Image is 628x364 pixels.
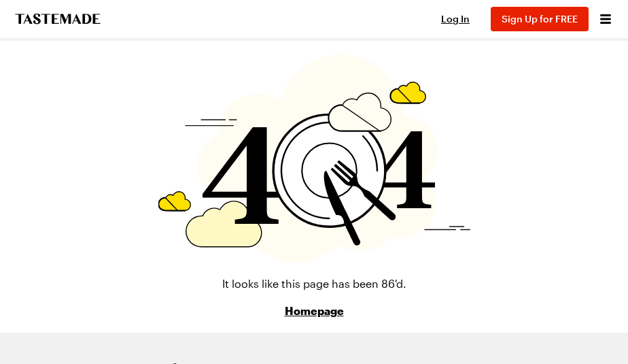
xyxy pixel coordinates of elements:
span: Log In [441,13,470,24]
button: Log In [428,12,483,26]
button: Open menu [597,10,614,28]
button: Sign Up for FREE [491,7,589,31]
a: To Tastemade Home Page [14,14,102,24]
p: It looks like this page has been 86'd. [222,276,406,292]
a: Homepage [285,303,344,319]
img: 404 [158,54,470,262]
span: Sign Up for FREE [502,13,578,24]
